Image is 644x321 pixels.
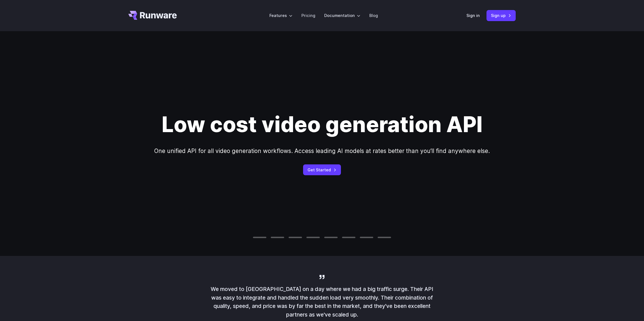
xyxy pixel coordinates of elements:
[486,10,516,21] a: Sign up
[324,12,360,19] label: Documentation
[369,12,378,19] a: Blog
[154,146,490,155] p: One unified API for all video generation workflows. Access leading AI models at rates better than...
[303,164,341,175] a: Get Started
[162,112,483,137] h1: Low cost video generation API
[128,11,177,20] a: Go to /
[301,12,315,19] a: Pricing
[466,12,480,19] a: Sign in
[269,12,292,19] label: Features
[211,285,433,319] p: We moved to [GEOGRAPHIC_DATA] on a day where we had a big traffic surge. Their API was easy to in...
